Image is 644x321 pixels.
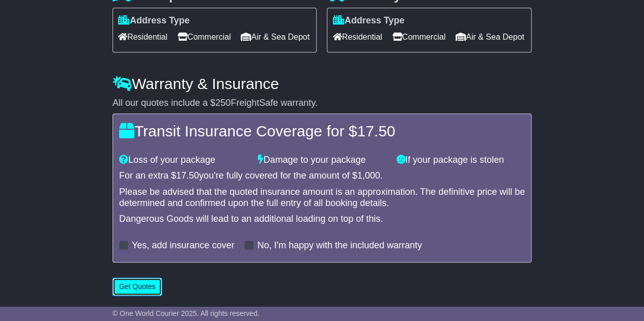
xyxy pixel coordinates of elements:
div: Please be advised that the quoted insurance amount is an approximation. The definitive price will... [119,187,525,209]
span: 1,000 [357,170,380,181]
span: 17.50 [176,170,199,181]
h4: Transit Insurance Coverage for $ [119,123,525,139]
div: Loss of your package [114,155,253,166]
span: Residential [332,29,382,45]
span: © One World Courier 2025. All rights reserved. [113,309,260,317]
span: 250 [215,98,231,108]
span: Air & Sea Depot [456,29,524,45]
span: Commercial [178,29,231,45]
label: Yes, add insurance cover [132,240,234,251]
span: 17.50 [357,123,395,139]
div: Damage to your package [253,155,391,166]
label: Address Type [332,15,404,26]
div: Dangerous Goods will lead to an additional loading on top of this. [119,214,525,225]
span: Residential [118,29,167,45]
span: Commercial [393,29,445,45]
label: Address Type [118,15,190,26]
div: If your package is stolen [391,155,530,166]
span: Air & Sea Depot [241,29,310,45]
h4: Warranty & Insurance [113,75,531,92]
div: All our quotes include a $ FreightSafe warranty. [113,98,531,109]
div: For an extra $ you're fully covered for the amount of $ . [119,170,525,182]
label: No, I'm happy with the included warranty [257,240,422,251]
button: Get Quotes [113,278,162,296]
